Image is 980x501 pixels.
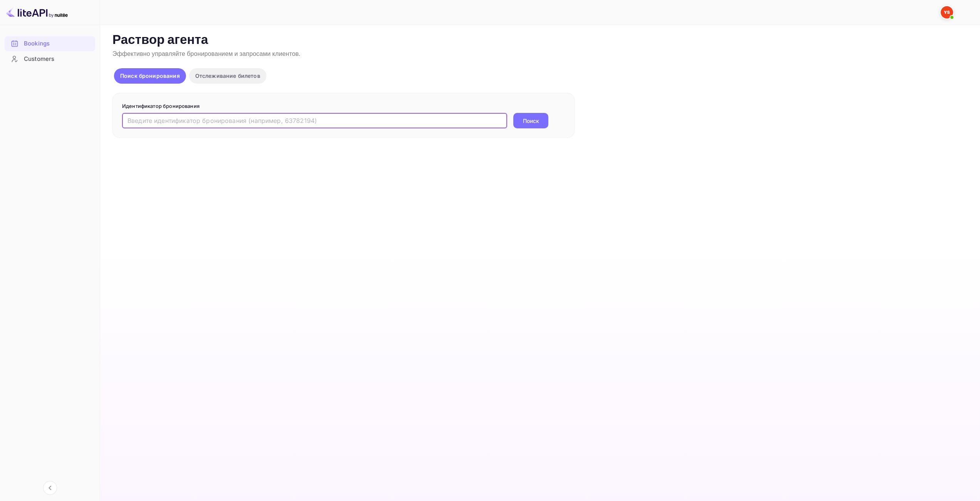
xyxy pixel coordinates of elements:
[5,36,95,50] a: Bookings
[122,113,507,128] input: Введите идентификатор бронирования (например, 63782194)
[5,52,95,67] div: Customers
[523,117,539,125] ya-tr-span: Поиск
[513,113,548,128] button: Поиск
[5,36,95,51] div: Bookings
[43,481,57,495] button: Свернуть навигацию
[112,50,300,58] ya-tr-span: Эффективно управляйте бронированием и запросами клиентов.
[122,103,199,109] ya-tr-span: Идентификатор бронирования
[6,6,68,18] img: Логотип LiteAPI
[5,52,95,66] a: Customers
[24,55,91,64] div: Customers
[195,72,260,79] ya-tr-span: Отслеживание билетов
[120,72,180,79] ya-tr-span: Поиск бронирования
[941,6,953,18] img: Служба Поддержки Яндекса
[112,32,208,49] ya-tr-span: Раствор агента
[24,39,91,48] div: Bookings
